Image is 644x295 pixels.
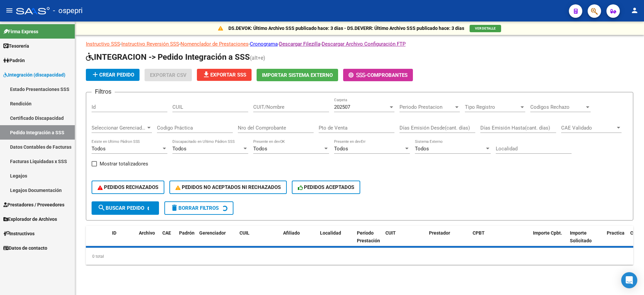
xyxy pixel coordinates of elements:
span: Seleccionar Gerenciador [92,125,146,131]
datatable-header-cell: Afiliado [280,226,317,255]
span: Exportar CSV [150,72,186,78]
datatable-header-cell: CUIT [383,226,426,255]
datatable-header-cell: Practica [604,226,628,255]
mat-icon: search [98,204,106,212]
p: - - - - - [86,40,633,48]
mat-icon: file_download [202,70,210,79]
datatable-header-cell: CUIL [237,226,280,255]
span: Mostrar totalizadores [100,160,148,168]
h3: Filtros [92,87,115,96]
a: Nomenclador de Prestaciones [180,41,249,47]
span: Explorador de Archivos [3,215,57,223]
span: Tipo Registro [465,104,519,110]
span: Borrar Filtros [170,205,219,211]
span: Gerenciador [199,230,226,236]
datatable-header-cell: Prestador [426,226,470,255]
span: Datos de contacto [3,244,47,252]
mat-icon: person [631,6,639,14]
span: Integración (discapacidad) [3,71,65,79]
span: CUIL [239,230,250,236]
span: Todos [415,146,429,152]
button: Crear Pedido [86,69,140,81]
span: PEDIDOS RECHAZADOS [98,184,158,190]
button: PEDIDOS ACEPTADOS [292,181,361,194]
button: Buscar Pedido [92,201,159,215]
span: Padrón [179,230,195,236]
button: Exportar SSS [197,69,252,81]
button: PEDIDOS RECHAZADOS [92,181,164,194]
a: Instructivo SSS [86,41,120,47]
span: Tesorería [3,42,29,50]
datatable-header-cell: CPBT [470,226,530,255]
datatable-header-cell: Importe Solicitado [567,226,604,255]
span: Archivo [139,230,155,236]
datatable-header-cell: Gerenciador [197,226,237,255]
span: Importar Sistema Externo [262,72,333,78]
mat-icon: menu [5,6,13,14]
span: Período Prestación [357,230,380,243]
span: CAE Validado [561,125,615,131]
span: Periodo Prestacion [399,104,454,110]
datatable-header-cell: Importe Cpbt. [530,226,567,255]
span: Codigos Rechazo [530,104,585,110]
span: Exportar SSS [202,72,246,78]
span: PEDIDOS NO ACEPTADOS NI RECHAZADOS [175,184,281,190]
button: -Comprobantes [343,69,413,81]
span: CAE [162,230,171,236]
span: (alt+e) [250,55,265,61]
span: Comprobantes [367,72,408,78]
span: Practica [607,230,625,236]
span: - ospepri [53,3,83,18]
button: PEDIDOS NO ACEPTADOS NI RECHAZADOS [169,181,287,194]
span: ID [112,230,116,236]
a: Descargar Archivo Configuración FTP [322,41,406,47]
span: Todos [334,146,348,152]
span: Importe Cpbt. [533,230,562,236]
mat-icon: add [91,70,99,79]
span: Todos [253,146,267,152]
span: - [348,72,367,78]
span: Prestadores / Proveedores [3,201,64,208]
span: 202507 [334,104,350,110]
datatable-header-cell: Padrón [176,226,197,255]
span: Importe Solicitado [570,230,592,243]
div: Open Intercom Messenger [621,272,637,288]
button: VER DETALLE [470,25,501,32]
p: DS.DEVOK: Último Archivo SSS publicado hace: 3 días - DS.DEVERR: Último Archivo SSS publicado hac... [228,24,464,32]
span: VER DETALLE [475,27,496,30]
span: Crear Pedido [91,72,134,78]
a: Descargar Filezilla [279,41,320,47]
span: Todos [92,146,106,152]
span: Buscar Pedido [98,205,144,211]
datatable-header-cell: Archivo [136,226,160,255]
button: Exportar CSV [145,69,192,81]
datatable-header-cell: ID [109,226,136,255]
a: Cronograma [250,41,278,47]
span: CPBT [473,230,485,236]
span: INTEGRACION -> Pedido Integración a SSS [86,52,250,62]
div: 0 total [86,248,633,265]
span: Prestador [429,230,450,236]
span: Firma Express [3,28,38,35]
datatable-header-cell: Período Prestación [354,226,383,255]
span: Instructivos [3,230,35,237]
datatable-header-cell: Localidad [317,226,354,255]
span: CUIT [385,230,396,236]
button: Borrar Filtros [164,201,233,215]
span: Todos [172,146,186,152]
span: PEDIDOS ACEPTADOS [298,184,355,190]
mat-icon: delete [170,204,178,212]
span: Afiliado [283,230,300,236]
datatable-header-cell: CAE [160,226,176,255]
a: Instructivo Reversión SSS [121,41,179,47]
button: Importar Sistema Externo [257,69,338,81]
span: Padrón [3,57,25,64]
span: Localidad [320,230,341,236]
